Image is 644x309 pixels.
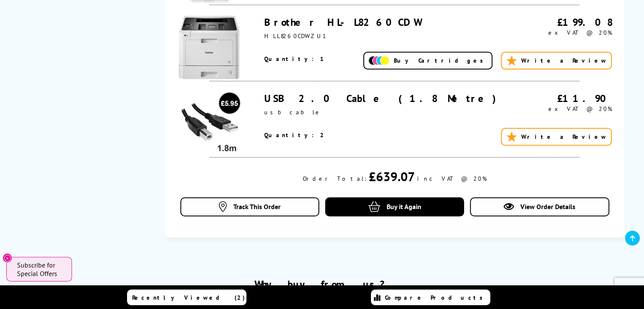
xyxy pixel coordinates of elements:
[132,294,245,301] span: Recently Viewed (2)
[363,52,492,69] a: Buy Cartridges
[508,92,612,105] div: £11.90
[394,57,487,64] span: Buy Cartridges
[371,290,490,305] a: Compare Products
[521,133,607,141] span: Write a Review
[508,16,612,29] div: £199.08
[387,202,421,211] span: Buy it Again
[508,29,612,36] div: ex VAT @ 20%
[3,253,12,263] button: Close
[501,128,612,146] a: Write a Review
[264,131,326,139] span: Quantity: 2
[264,16,421,29] a: Brother HL-L8260CDW
[177,92,241,155] img: USB 2.0 Cable (1.8 Metre)
[325,197,464,216] a: Buy it Again
[303,175,367,182] div: Order Total:
[264,32,508,40] div: HLL8260CDWZU1
[17,261,64,278] span: Subscribe for Special Offers
[385,294,487,301] span: Compare Products
[417,175,487,182] div: inc VAT @ 20%
[368,56,390,66] img: Add Cartridges
[127,290,246,305] a: Recently Viewed (2)
[501,52,612,69] a: Write a Review
[180,197,320,216] a: Track This Order
[264,92,502,105] a: USB 2.0 Cable (1.8 Metre)
[521,57,607,64] span: Write a Review
[233,202,281,211] span: Track This Order
[470,197,609,216] a: View Order Details
[264,108,508,116] div: usbcable
[19,278,625,291] h2: Why buy from us?
[264,55,325,63] span: Quantity: 1
[177,16,241,79] img: Brother HL-L8260CDW
[508,105,612,113] div: ex VAT @ 20%
[369,168,415,185] div: £639.07
[520,202,575,211] span: View Order Details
